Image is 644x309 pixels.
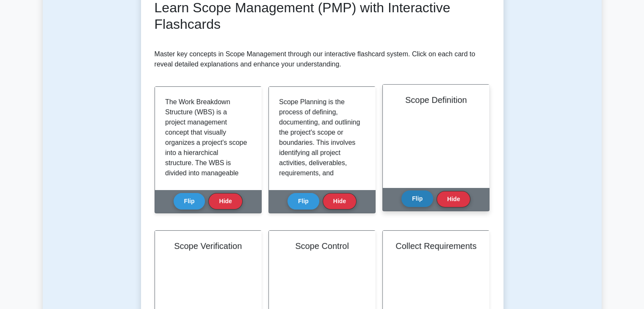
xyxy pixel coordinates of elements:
button: Hide [437,191,470,207]
button: Flip [174,193,205,210]
button: Hide [323,193,357,210]
p: Master key concepts in Scope Management through our interactive flashcard system. Click on each c... [155,49,490,69]
button: Hide [208,193,242,210]
button: Flip [401,190,433,207]
h2: Scope Definition [393,95,479,105]
h2: Collect Requirements [393,241,479,251]
h2: Scope Control [279,241,365,251]
h2: Scope Verification [165,241,251,251]
button: Flip [287,193,319,210]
